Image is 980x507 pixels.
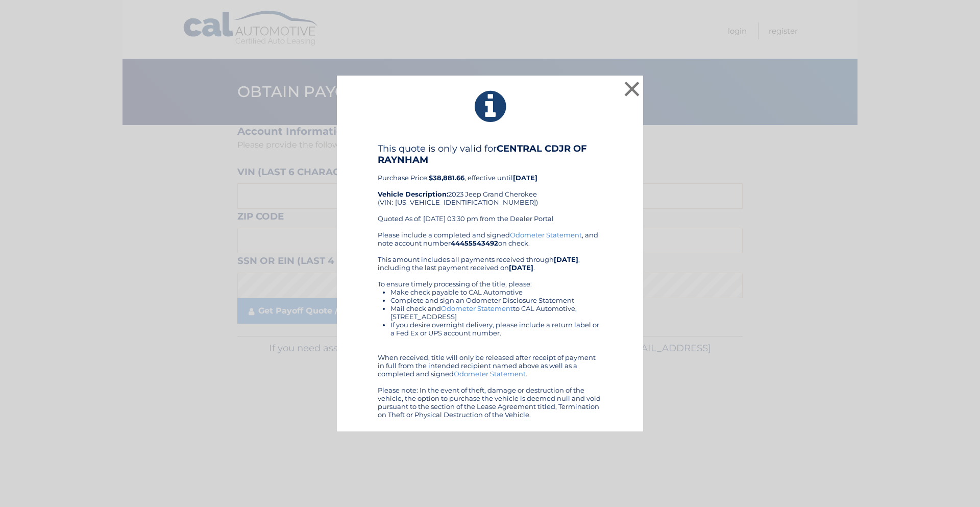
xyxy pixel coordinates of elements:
a: Odometer Statement [454,370,526,378]
b: [DATE] [513,174,537,182]
a: Odometer Statement [441,304,513,312]
b: [DATE] [554,255,578,263]
strong: Vehicle Description: [378,190,448,198]
li: Complete and sign an Odometer Disclosure Statement [390,296,602,304]
b: 44455543492 [451,239,498,247]
li: Make check payable to CAL Automotive [390,288,602,296]
li: Mail check and to CAL Automotive, [STREET_ADDRESS] [390,304,602,321]
h4: This quote is only valid for [378,143,602,165]
a: Odometer Statement [510,231,582,239]
button: × [622,79,642,99]
li: If you desire overnight delivery, please include a return label or a Fed Ex or UPS account number. [390,321,602,337]
b: $38,881.66 [429,174,464,182]
b: [DATE] [509,263,533,272]
div: Purchase Price: , effective until 2023 Jeep Grand Cherokee (VIN: [US_VEHICLE_IDENTIFICATION_NUMBE... [378,143,602,231]
b: CENTRAL CDJR OF RAYNHAM [378,143,587,165]
div: Please include a completed and signed , and note account number on check. This amount includes al... [378,231,602,419]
